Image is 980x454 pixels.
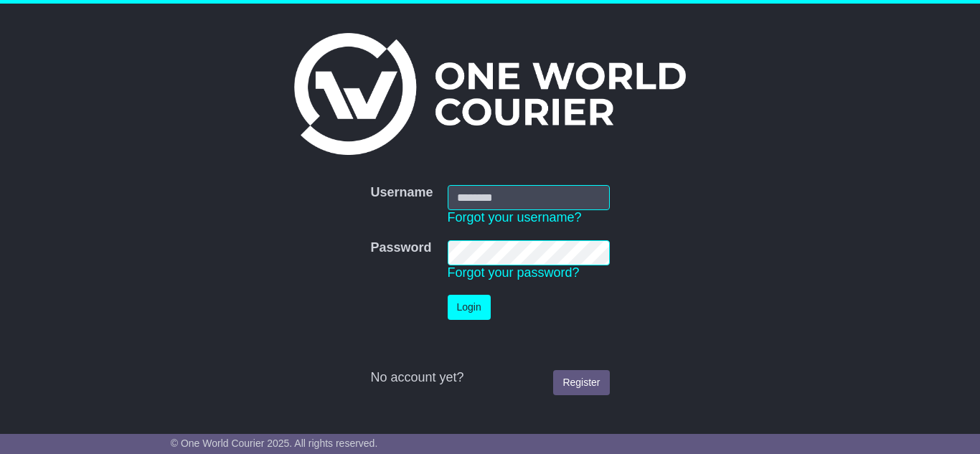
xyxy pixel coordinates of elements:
[370,370,609,386] div: No account yet?
[553,370,609,395] a: Register
[370,240,431,256] label: Password
[448,210,582,224] a: Forgot your username?
[294,33,686,155] img: One World
[370,185,433,201] label: Username
[171,438,378,449] span: © One World Courier 2025. All rights reserved.
[448,265,580,280] a: Forgot your password?
[448,295,491,320] button: Login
